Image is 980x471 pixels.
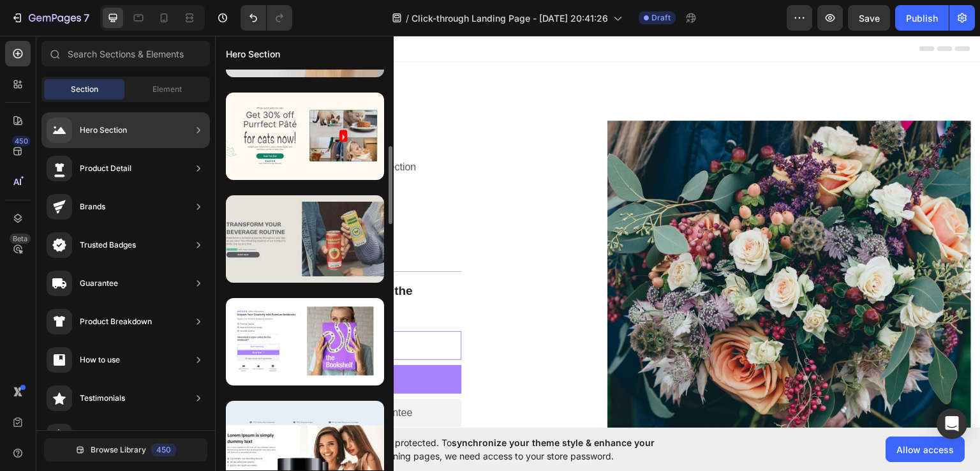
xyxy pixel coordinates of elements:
div: How to use [80,354,120,366]
span: / [406,11,409,25]
div: Testimonials [80,392,125,405]
iframe: Design area [215,36,980,428]
span: Allow access [896,443,954,456]
span: Your page is password protected. To when designing pages, we need access to your store password. [297,436,704,463]
div: 450 [12,136,31,146]
div: Publish [906,11,938,25]
span: Draft [651,12,671,24]
span: synchronize your theme style & enhance your experience [297,437,655,461]
div: Product Detail [80,162,131,175]
div: Guarantee [80,277,118,290]
input: Search Sections & Elements [41,41,210,66]
div: Hero Section [80,124,127,137]
button: Publish [895,5,949,31]
img: gempages_581785907233817315-7884322b-f87d-4f9a-92c6-73b0209e7b70.jpg [392,85,756,449]
span: Save [859,13,880,24]
span: Click-through Landing Page - [DATE] 20:41:26 [412,11,608,25]
div: Open Intercom Messenger [937,408,967,439]
span: Browse Library [91,444,146,456]
p: 7 [84,10,89,26]
button: Save [848,5,890,31]
button: 7 [5,5,95,31]
div: 450 [151,444,176,456]
span: Element [152,84,182,95]
div: Product Breakdown [80,315,152,328]
div: Brands [80,200,105,213]
div: Trusted Badges [80,239,136,251]
div: Beta [10,234,31,244]
button: Allow access [886,437,965,462]
div: Undo/Redo [241,5,292,31]
span: Section [71,84,98,95]
button: Browse Library450 [44,438,207,461]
